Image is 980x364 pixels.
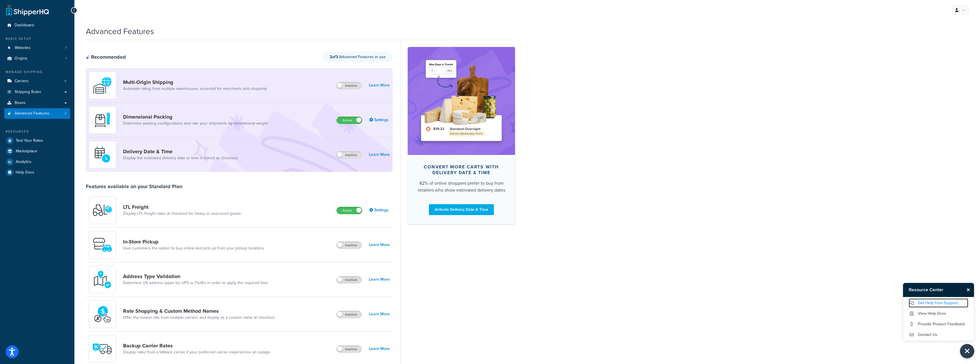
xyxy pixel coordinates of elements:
[86,26,154,37] h1: Advanced Features
[909,298,968,308] a: Get Help from Support
[16,170,34,175] span: Help Docs
[15,79,29,84] span: Carriers
[15,90,41,95] span: Shipping Rules
[4,36,70,41] div: Basic Setup
[4,70,70,74] div: Manage Shipping
[4,87,70,97] a: Shipping Rules
[16,138,43,143] span: Test Your Rates
[4,108,70,119] a: Advanced Features2
[4,135,70,146] a: Test Your Rates
[65,46,66,50] span: 1
[15,46,31,50] span: Websites
[4,43,70,53] a: Websites1
[64,79,66,84] span: 5
[123,349,270,355] a: Display rates from a fallback carrier if your preferred carrier experiences an outage
[417,180,506,194] div: 82% of online shoppers prefer to buy from retailers who show estimated delivery dates
[4,53,70,64] a: Origins1
[92,235,112,255] img: wfgcfpwTIucLEAAAAASUVORK5CYII=
[16,160,31,164] span: Analytics
[909,330,968,339] a: Contact Us
[4,146,70,156] a: Marketplace
[15,101,26,105] span: Boxes
[337,117,362,124] label: Active
[123,121,268,126] a: Determine packing configurations and rate your shipments by dimensional weight
[15,111,49,116] span: Advanced Features
[369,241,390,249] a: Learn More
[123,315,274,320] a: Offer the lowest rate from multiple carriers and display as a custom name at checkout
[123,343,270,349] a: Backup Carrier Rates
[92,339,112,359] img: icon-duo-feat-backup-carrier-4420b188.png
[4,167,70,178] a: Help Docs
[15,23,34,28] span: Dashboard
[369,151,390,159] a: Learn More
[369,116,390,124] a: Settings
[336,311,362,318] label: Inactive
[4,20,70,31] a: Dashboard
[369,276,390,284] a: Learn More
[336,82,362,89] label: Inactive
[92,75,112,95] img: WatD5o0RtDAAAAAElFTkSuQmCC
[337,207,362,214] label: Active
[92,110,112,130] img: DTVBYsAAAAAASUVORK5CYII=
[4,76,70,86] li: Carriers
[330,54,386,60] span: Advanced Features in use
[330,54,338,60] strong: 2 of 3
[16,149,37,154] span: Marketplace
[964,286,974,293] button: Close Resource Center
[4,53,70,64] li: Origins
[416,56,506,146] img: feature-image-ddt-36eae7f7280da8017bfb280eaccd9c446f90b1fe08728e4019434db127062ab4.png
[429,204,494,215] a: Activate Delivery Date & Time
[4,108,70,119] li: Advanced Features
[4,43,70,53] li: Websites
[123,86,267,92] a: Automate rating from multiple warehouses, essential for merchants who dropship
[123,148,238,155] a: Delivery Date & Time
[123,245,264,251] a: Give customers the option to buy online and pick up from your pickup locations
[86,54,126,60] div: Recommended
[64,111,66,116] span: 2
[909,309,968,318] a: View Help Docs
[123,280,268,286] a: Determine US address types for UPS or FedEx in order to apply the required fees
[369,81,390,89] a: Learn More
[909,320,968,329] a: Provide Product Feedback
[336,276,362,283] label: Inactive
[123,273,268,280] a: Address Type Validation
[123,155,238,161] a: Display the estimated delivery date or time in transit as checkout.
[369,206,390,214] a: Settings
[369,310,390,318] a: Learn More
[86,183,182,190] div: Features available on your Standard Plan
[369,345,390,353] a: Learn More
[417,164,506,176] div: Convert more carts with delivery date & time
[123,308,274,314] a: Rate Shopping & Custom Method Names
[903,283,964,297] h3: Resource Center
[15,56,27,61] span: Origins
[123,79,267,85] a: Multi-Origin Shipping
[4,98,70,108] a: Boxes
[336,151,362,158] label: Inactive
[92,145,112,165] img: gfkeb5ejjkALwAAAABJRU5ErkJggg==
[336,242,362,249] label: Inactive
[4,157,70,167] a: Analytics
[123,239,264,245] a: In-Store Pickup
[65,56,66,61] span: 1
[92,200,112,220] img: y79ZsPf0fXUFUhFXDzUgf+ktZg5F2+ohG75+v3d2s1D9TjoU8PiyCIluIjV41seZevKCRuEjTPPOKHJsQcmKCXGdfprl3L4q7...
[123,204,241,210] a: LTL Freight
[92,304,112,324] img: icon-duo-feat-rate-shopping-ecdd8bed.png
[123,114,268,120] a: Dimensional Packing
[336,346,362,353] label: Inactive
[960,344,974,358] button: Close Resource Center
[123,211,241,217] a: Display LTL freight rates at checkout for heavy or oversized goods
[4,129,70,134] div: Resources
[92,269,112,290] img: kIG8fy0lQAAAABJRU5ErkJggg==
[4,76,70,86] a: Carriers5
